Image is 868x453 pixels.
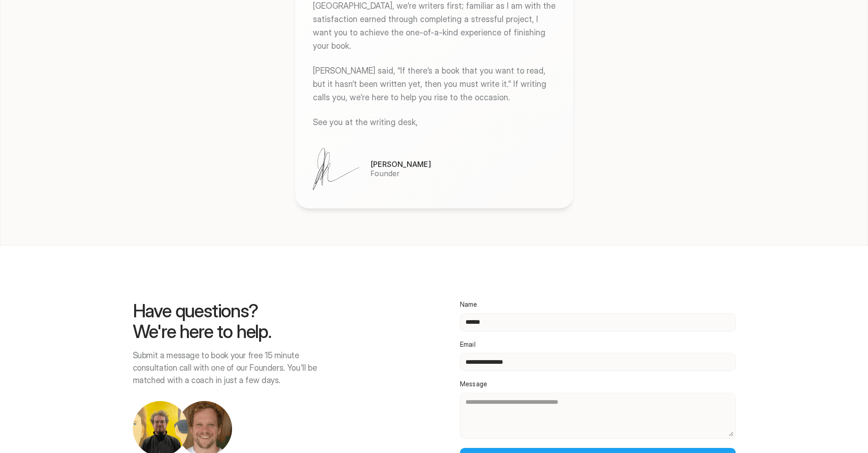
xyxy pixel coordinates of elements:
p: [PERSON_NAME] [370,161,431,168]
p: Email [460,341,476,349]
p: Name [460,301,477,309]
input: Name [460,313,736,332]
p: Message [460,380,488,388]
p: See you at the writing desk, [313,116,556,129]
p: We're here to help. [133,321,324,342]
p: Founder [370,170,400,177]
p: [PERSON_NAME] said, “If there’s a book that you want to read, but it hasn’t been written yet, the... [313,64,556,104]
p: Have questions? [133,301,324,321]
input: Email [460,353,736,371]
textarea: Message [460,393,736,439]
p: Submit a message to book your free 15 minute consultation call with one of our Founders. You'll b... [133,349,324,386]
